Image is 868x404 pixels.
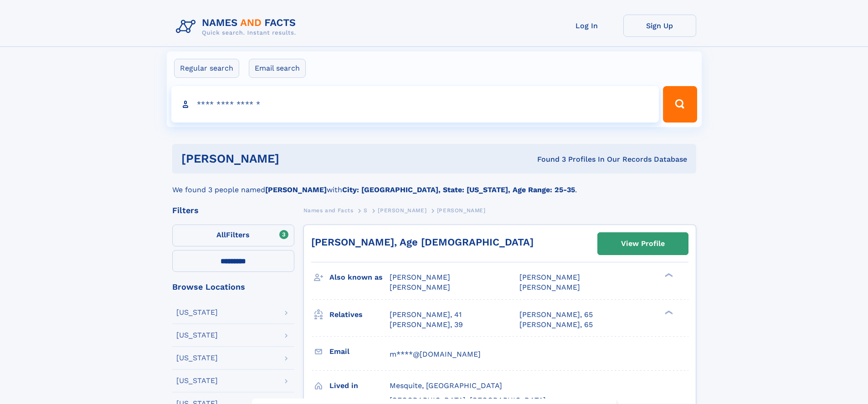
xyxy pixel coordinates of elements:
span: [PERSON_NAME] [390,273,450,281]
a: [PERSON_NAME], 41 [390,310,462,320]
span: [PERSON_NAME] [519,273,580,281]
div: ❯ [663,309,673,315]
a: Sign Up [623,15,696,37]
div: We found 3 people named with . [172,174,696,195]
h3: Also known as [329,270,390,285]
div: [US_STATE] [176,354,218,362]
span: [PERSON_NAME] [378,207,426,214]
a: [PERSON_NAME], Age [DEMOGRAPHIC_DATA] [311,236,534,248]
h3: Email [329,344,390,359]
a: [PERSON_NAME], 65 [519,310,593,320]
div: Browse Locations [172,283,294,291]
div: [US_STATE] [176,309,218,316]
a: S [364,205,368,216]
a: [PERSON_NAME], 39 [390,320,463,330]
span: Mesquite, [GEOGRAPHIC_DATA] [390,381,502,390]
b: [PERSON_NAME] [265,185,327,194]
label: Regular search [174,59,239,78]
h3: Relatives [329,307,390,322]
a: [PERSON_NAME] [378,205,426,216]
label: Filters [172,225,294,246]
a: [PERSON_NAME], 65 [519,320,593,330]
img: Logo Names and Facts [172,15,303,39]
div: [US_STATE] [176,332,218,339]
h1: [PERSON_NAME] [181,153,408,164]
div: ❯ [663,272,673,278]
span: [PERSON_NAME] [390,283,450,291]
a: View Profile [598,233,688,255]
span: All [216,230,226,239]
span: [PERSON_NAME] [519,283,580,291]
h3: Lived in [329,378,390,394]
span: [PERSON_NAME] [437,207,486,214]
input: search input [171,86,659,123]
button: Search Button [663,86,697,123]
div: View Profile [621,233,665,254]
div: [US_STATE] [176,377,218,384]
span: S [364,207,368,214]
a: Log In [550,15,623,37]
div: Filters [172,206,294,215]
b: City: [GEOGRAPHIC_DATA], State: [US_STATE], Age Range: 25-35 [342,185,575,194]
a: Names and Facts [303,205,354,216]
label: Email search [249,59,306,78]
div: Found 3 Profiles In Our Records Database [408,154,687,164]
